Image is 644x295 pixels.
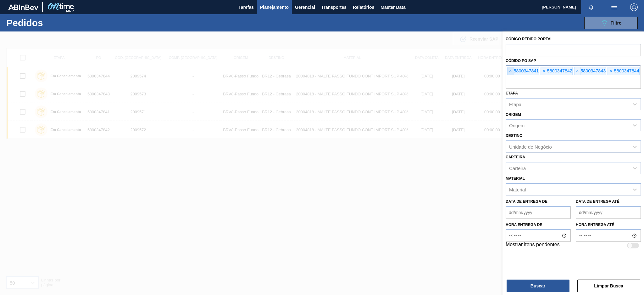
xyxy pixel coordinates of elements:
[508,67,514,75] span: ×
[260,3,289,11] span: Planejamento
[506,133,522,138] label: Destino
[506,176,525,181] label: Material
[506,155,525,159] label: Carteira
[506,199,547,204] label: Data de Entrega de
[608,67,614,75] span: ×
[509,101,521,107] div: Etapa
[506,206,571,219] input: dd/mm/yyyy
[506,59,536,63] label: Códido PO SAP
[509,187,526,192] div: Material
[630,3,638,11] img: Logout
[576,206,641,219] input: dd/mm/yyyy
[6,19,101,26] h1: Pedidos
[576,220,641,230] label: Hora entrega até
[610,3,618,11] img: userActions
[321,3,347,11] span: Transportes
[575,67,580,75] span: ×
[541,67,572,75] div: 5800347842
[506,91,518,95] label: Etapa
[353,3,374,11] span: Relatórios
[506,242,560,249] label: Mostrar itens pendentes
[506,220,571,230] label: Hora entrega de
[507,67,539,75] div: 5800347841
[506,37,553,41] label: Código Pedido Portal
[380,3,405,11] span: Master Data
[509,123,525,128] div: Origem
[574,67,606,75] div: 5800347843
[541,67,547,75] span: ×
[295,3,315,11] span: Gerencial
[238,3,254,11] span: Tarefas
[576,199,619,204] label: Data de Entrega até
[584,17,638,29] button: Filtro
[509,165,526,171] div: Carteira
[608,67,639,75] div: 5800347844
[506,112,521,117] label: Origem
[611,20,622,26] span: Filtro
[581,3,601,12] button: Notificações
[8,4,38,10] img: TNhmsLtSVTkK8tSr43FrP2fwEKptu5GPRR3wAAAABJRU5ErkJggg==
[509,144,552,150] div: Unidade de Negócio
